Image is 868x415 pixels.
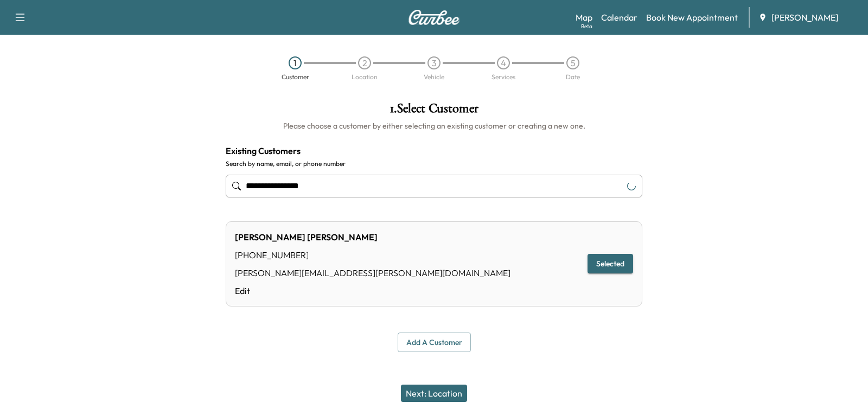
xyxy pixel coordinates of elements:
button: Next: Location [401,385,467,402]
h1: 1 . Select Customer [226,102,642,120]
img: Curbee Logo [408,10,460,25]
div: Location [352,74,378,80]
div: Date [566,74,580,80]
div: 5 [566,56,579,69]
span: [PERSON_NAME] [771,11,838,24]
h4: Existing Customers [226,144,642,157]
a: MapBeta [576,11,592,24]
button: Add a customer [398,333,471,353]
a: Calendar [601,11,637,24]
a: Book New Appointment [646,11,738,24]
div: Vehicle [424,74,444,80]
div: [PERSON_NAME] [PERSON_NAME] [235,231,510,244]
div: [PHONE_NUMBER] [235,248,510,261]
div: [PERSON_NAME][EMAIL_ADDRESS][PERSON_NAME][DOMAIN_NAME] [235,266,510,279]
div: Beta [581,22,592,30]
button: Selected [588,254,633,274]
div: Customer [282,74,309,80]
h6: Please choose a customer by either selecting an existing customer or creating a new one. [226,120,642,131]
div: 1 [289,56,302,69]
label: Search by name, email, or phone number [226,159,642,168]
div: Services [492,74,515,80]
div: 3 [427,56,441,69]
div: 2 [358,56,371,69]
div: 4 [497,56,510,69]
a: Edit [235,284,510,297]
